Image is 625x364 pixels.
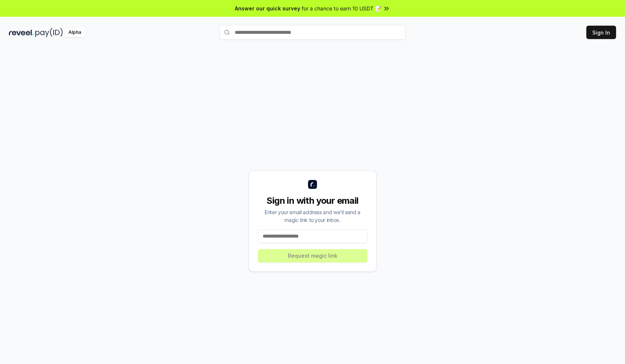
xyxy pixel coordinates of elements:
[302,4,381,12] span: for a chance to earn 10 USDT 📝
[35,28,63,37] img: pay_id
[64,28,85,37] div: Alpha
[235,4,300,12] span: Answer our quick survey
[586,26,616,39] button: Sign In
[308,180,317,189] img: logo_small
[258,208,367,224] div: Enter your email address and we’ll send a magic link to your inbox.
[9,28,34,37] img: reveel_dark
[258,195,367,207] div: Sign in with your email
